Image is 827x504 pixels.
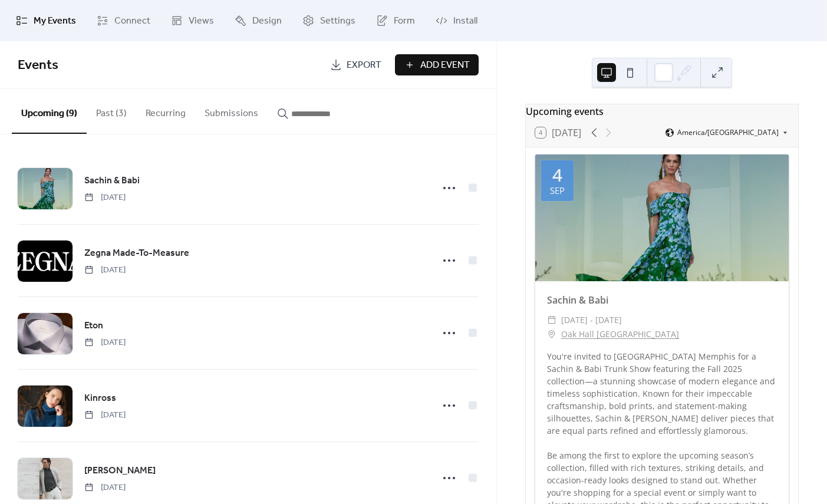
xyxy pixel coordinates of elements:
[84,192,126,204] span: [DATE]
[12,89,87,134] button: Upcoming (9)
[84,482,126,494] span: [DATE]
[195,89,268,133] button: Submissions
[84,246,189,261] span: Zegna Made-To-Measure
[7,5,85,37] a: My Events
[294,5,364,37] a: Settings
[84,337,126,349] span: [DATE]
[550,186,565,195] div: Sep
[84,391,116,406] a: Kinross
[395,54,479,75] button: Add Event
[535,293,789,307] div: Sachin & Babi
[34,14,76,28] span: My Events
[84,463,156,479] a: [PERSON_NAME]
[547,313,556,327] div: ​
[321,54,390,75] a: Export
[84,319,103,333] span: Eton
[677,129,779,136] span: America/[GEOGRAPHIC_DATA]
[84,391,116,406] span: Kinross
[320,14,355,28] span: Settings
[226,5,291,37] a: Design
[252,14,282,28] span: Design
[84,264,126,276] span: [DATE]
[420,58,470,73] span: Add Event
[84,173,140,189] a: Sachin & Babi
[162,5,223,37] a: Views
[427,5,486,37] a: Install
[136,89,195,133] button: Recurring
[552,166,562,184] div: 4
[561,327,679,341] a: Oak Hall [GEOGRAPHIC_DATA]
[453,14,477,28] span: Install
[84,464,156,478] span: [PERSON_NAME]
[526,104,798,118] div: Upcoming events
[394,14,415,28] span: Form
[189,14,214,28] span: Views
[547,327,556,341] div: ​
[84,174,140,188] span: Sachin & Babi
[367,5,424,37] a: Form
[84,246,189,261] a: Zegna Made-To-Measure
[88,5,159,37] a: Connect
[87,89,136,133] button: Past (3)
[561,313,622,327] span: [DATE] - [DATE]
[84,409,126,421] span: [DATE]
[84,318,103,334] a: Eton
[18,52,58,78] span: Events
[114,14,150,28] span: Connect
[347,58,381,73] span: Export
